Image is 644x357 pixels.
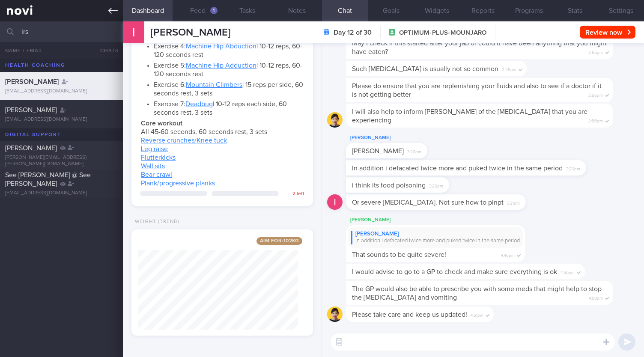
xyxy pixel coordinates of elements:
[141,180,215,187] a: Plank/progressive planks
[471,310,483,318] span: 4:51pm
[186,43,256,50] a: Machine Hip Abduction
[5,116,118,123] div: [EMAIL_ADDRESS][DOMAIN_NAME]
[502,65,516,73] span: 2:55pm
[186,81,242,88] a: Mountain Climbers
[566,164,580,172] span: 3:20pm
[429,181,443,189] span: 3:20pm
[5,88,118,95] div: [EMAIL_ADDRESS][DOMAIN_NAME]
[589,293,603,301] span: 4:50pm
[588,90,603,98] span: 2:56pm
[141,120,182,127] strong: Core workout
[352,65,498,72] span: Such [MEDICAL_DATA] is usually not so common
[5,78,59,85] span: [PERSON_NAME]
[351,231,520,238] div: [PERSON_NAME]
[352,83,602,98] span: Please do ensure that you are replenishing your fluids and also to see if a doctor if it is not g...
[352,199,504,206] span: Or severe [MEDICAL_DATA]. Not sure how to pinpt
[507,198,520,206] span: 3:21pm
[141,128,267,135] span: All 45-60 seconds, 60 seconds rest, 3 sets
[186,62,256,69] a: Machine Hip Adduction
[5,190,118,196] div: [EMAIL_ADDRESS][DOMAIN_NAME]
[352,165,563,172] span: In addition i defacated twice more and puked twice in the same period
[283,191,304,197] div: 2 left
[5,107,57,113] span: [PERSON_NAME]
[399,29,486,37] span: OPTIMUM-PLUS-MOUNJARO
[352,268,557,275] span: I would advise to go to a GP to check and make sure everything is ok
[588,116,603,124] span: 2:56pm
[141,163,165,170] a: Wall sits
[141,137,227,144] a: Reverse crunches/Knee tuck
[346,133,453,143] div: [PERSON_NAME]
[351,238,520,244] div: In addition i defacated twice more and puked twice in the same period
[5,172,91,187] span: See [PERSON_NAME] @ See [PERSON_NAME]
[89,42,123,59] button: Chats
[352,251,446,258] span: That sounds to be quite severe!
[5,145,57,152] span: [PERSON_NAME]
[561,268,575,276] span: 4:50pm
[334,28,372,37] strong: Day 12 of 30
[352,311,467,318] span: Please take care and keep us updated!
[352,108,587,124] span: I will also help to inform [PERSON_NAME] of the [MEDICAL_DATA] that you are experiencing
[141,146,168,152] a: Leg raise
[407,147,421,155] span: 3:20pm
[352,286,602,301] span: The GP would also be able to prescribe you with some meds that might help to stop the [MEDICAL_DA...
[352,182,426,189] span: i think its food poisoning
[501,250,515,259] span: 4:49pm
[210,7,218,14] div: 1
[141,154,176,161] a: Flutterkicks
[154,59,304,78] li: Exercise 5: | 10-12 reps, 60-120 seconds rest
[256,237,303,245] span: Aim for: 102 kg
[352,40,607,55] span: May I check if this started after your jab or could it have been anything that you might have eaten?
[185,101,213,107] a: Deadbug
[154,40,304,59] li: Exercise 4: | 10-12 reps, 60-120 seconds rest
[154,98,304,117] li: Exercise 7: | 10-12 reps each side, 60 seconds rest, 3 sets
[154,78,304,98] li: Exercise 6: | 15 reps per side, 60 seconds rest, 3 sets
[151,27,230,38] span: [PERSON_NAME]
[352,148,404,155] span: [PERSON_NAME]
[346,215,551,225] div: [PERSON_NAME]
[141,171,172,178] a: Bear crawl
[580,26,635,39] button: Review now
[131,219,179,225] div: Weight (Trend)
[588,48,603,56] span: 2:55pm
[5,155,118,167] div: [PERSON_NAME][EMAIL_ADDRESS][PERSON_NAME][DOMAIN_NAME]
